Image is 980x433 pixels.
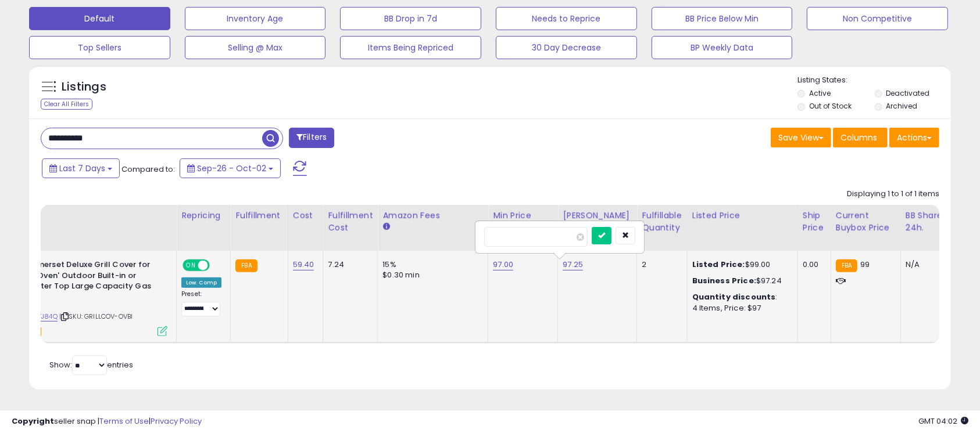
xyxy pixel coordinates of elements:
[860,259,870,270] span: 99
[293,210,319,222] div: Cost
[493,210,553,222] div: Min Price
[563,210,632,222] div: [PERSON_NAME]
[340,7,481,30] button: BB Drop in 7d
[692,303,789,313] div: 4 Items, Price: $97
[19,259,160,305] b: Summerset Deluxe Grill Cover for 'The Oven' Outdoor Built-in or Counter Top Large Capacity Gas Oven
[692,210,793,222] div: Listed Price
[692,275,756,286] b: Business Price:
[340,36,481,59] button: Items Being Repriced
[59,163,105,174] span: Last 7 Days
[181,290,221,316] div: Preset:
[809,88,831,98] label: Active
[692,291,776,302] b: Quantity discounts
[847,189,939,200] div: Displaying 1 to 1 of 1 items
[12,416,202,427] div: seller snap | |
[886,88,929,98] label: Deactivated
[692,292,789,302] div: :
[889,128,939,147] button: Actions
[918,416,968,427] span: 2025-10-10 04:02 GMT
[62,79,106,95] h5: Listings
[906,210,948,234] div: BB Share 24h.
[289,128,334,148] button: Filters
[29,36,170,59] button: Top Sellers
[496,36,637,59] button: 30 Day Decrease
[99,416,149,427] a: Terms of Use
[180,158,281,178] button: Sep-26 - Oct-02
[12,416,54,427] strong: Copyright
[151,416,202,427] a: Privacy Policy
[29,7,170,30] button: Default
[181,210,226,222] div: Repricing
[293,259,314,270] a: 59.40
[803,259,822,270] div: 0.00
[382,270,479,280] div: $0.30 min
[652,7,793,30] button: BB Price Below Min
[197,163,266,174] span: Sep-26 - Oct-02
[692,276,789,286] div: $97.24
[797,75,950,86] p: Listing States:
[833,128,888,147] button: Columns
[235,210,282,222] div: Fulfillment
[181,277,221,288] div: Low. Comp
[809,101,852,111] label: Out of Stock
[121,164,175,175] span: Compared to:
[496,7,637,30] button: Needs to Reprice
[382,210,483,222] div: Amazon Fees
[836,259,857,272] small: FBA
[208,261,227,270] span: OFF
[185,7,326,30] button: Inventory Age
[906,259,944,270] div: N/A
[382,222,389,232] small: Amazon Fees.
[382,259,479,270] div: 15%
[692,259,789,270] div: $99.00
[807,7,948,30] button: Non Competitive
[803,210,826,234] div: Ship Price
[493,259,513,270] a: 97.00
[836,210,896,234] div: Current Buybox Price
[328,259,369,270] div: 7.24
[49,359,133,370] span: Show: entries
[41,99,92,110] div: Clear All Filters
[652,36,793,59] button: BP Weekly Data
[771,128,831,147] button: Save View
[42,158,120,178] button: Last 7 Days
[184,261,198,270] span: ON
[235,259,257,272] small: FBA
[886,101,917,111] label: Archived
[59,312,133,321] span: | SKU: GRILLCOV-OVBI
[642,259,678,270] div: 2
[563,259,583,270] a: 97.25
[642,210,682,234] div: Fulfillable Quantity
[185,36,326,59] button: Selling @ Max
[328,210,373,234] div: Fulfillment Cost
[692,259,745,270] b: Listed Price:
[840,132,877,143] span: Columns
